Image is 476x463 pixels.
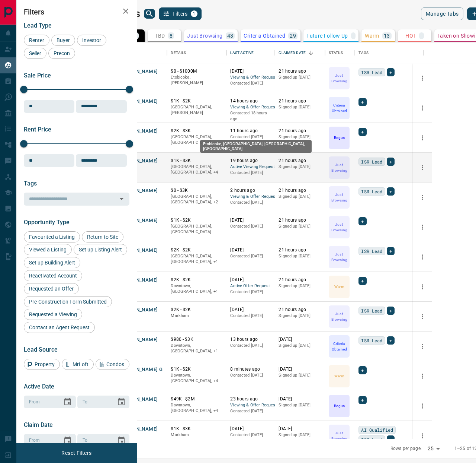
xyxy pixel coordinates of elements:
[361,436,382,443] span: ISR Lead
[279,104,321,110] p: Signed up [DATE]
[230,247,271,253] p: [DATE]
[417,281,428,292] button: more
[387,247,395,255] div: +
[421,7,463,20] button: Manage Tabs
[54,37,73,43] span: Buyer
[171,313,223,319] p: Markham
[329,42,343,63] div: Status
[171,366,223,372] p: $1K - $2K
[279,313,321,319] p: Signed up [DATE]
[230,98,271,104] p: 14 hours ago
[171,194,223,205] p: West End, Toronto
[24,309,82,320] div: Requested a Viewing
[230,200,271,206] p: Contacted [DATE]
[405,33,416,38] p: HOT
[355,42,424,63] div: Tags
[361,277,364,285] span: +
[171,253,223,265] p: Vaughan
[389,158,392,165] span: +
[279,432,321,438] p: Signed up [DATE]
[24,257,80,268] div: Set up Building Alert
[279,366,321,372] p: [DATE]
[230,396,271,402] p: 23 hours ago
[60,433,75,448] button: Choose date
[279,68,321,74] p: 21 hours ago
[170,33,173,38] p: 8
[387,68,395,76] div: +
[114,433,129,448] button: Choose date
[353,33,354,38] p: -
[425,443,443,454] div: 25
[361,69,382,76] span: ISR Lead
[230,277,271,283] p: [DATE]
[279,74,321,80] p: Signed up [DATE]
[230,289,271,295] p: Contacted [DATE]
[387,435,395,444] div: +
[279,98,321,104] p: 21 hours ago
[230,194,271,200] span: Viewing & Offer Request
[24,7,129,16] h2: Filters
[390,445,422,452] p: Rows per page:
[24,22,52,29] span: Lead Type
[389,247,392,255] span: +
[171,74,223,86] p: Etobicoke, [PERSON_NAME]
[361,98,364,106] span: +
[24,219,70,226] span: Opportunity Type
[116,194,127,204] button: Open
[171,247,223,253] p: $2K - $2K
[421,33,422,38] p: -
[329,192,349,203] p: Just Browsing
[171,164,223,175] p: Etobicoke, North York, Toronto, Vaughan
[230,408,271,414] p: Contacted [DATE]
[24,231,80,242] div: Favourited a Listing
[230,426,271,432] p: [DATE]
[80,37,104,43] span: Investor
[417,222,428,233] button: more
[24,296,112,307] div: Pre-Construction Form Submitted
[24,126,51,133] span: Rent Price
[230,336,271,343] p: 13 hours ago
[171,98,223,104] p: $1K - $2K
[24,322,95,333] div: Contact an Agent Request
[230,42,253,63] div: Last Active
[230,253,271,259] p: Contacted [DATE]
[115,42,167,63] div: Name
[230,128,271,134] p: 11 hours ago
[230,307,271,313] p: [DATE]
[119,158,158,165] button: [PERSON_NAME]
[230,223,271,229] p: Contacted [DATE]
[389,337,392,344] span: +
[119,307,158,314] button: [PERSON_NAME]
[24,270,82,281] div: Reactivated Account
[159,7,202,20] button: Filters1
[24,244,72,255] div: Viewed a Listing
[171,128,223,134] p: $2K - $3K
[417,102,428,114] button: more
[48,48,75,59] div: Precon
[279,128,321,134] p: 21 hours ago
[26,247,69,253] span: Viewed a Listing
[329,311,349,322] p: Just Browsing
[230,402,271,409] span: Viewing & Offer Request
[361,367,364,374] span: +
[334,135,345,140] p: Bogus
[361,188,382,195] span: ISR Lead
[417,73,428,84] button: more
[329,102,349,114] p: Criteria Obtained
[26,37,47,43] span: Renter
[171,187,223,194] p: $0 - $3K
[74,244,127,255] div: Set up Listing Alert
[119,187,158,194] button: [PERSON_NAME]
[51,50,73,56] span: Precon
[171,283,223,295] p: Toronto
[279,336,321,343] p: [DATE]
[387,307,395,315] div: +
[26,311,80,317] span: Requested a Viewing
[230,313,271,319] p: Contacted [DATE]
[329,73,349,84] p: Just Browsing
[334,373,344,379] p: Warm
[171,158,223,164] p: $1K - $3K
[358,277,366,285] div: +
[60,394,75,409] button: Choose date
[77,35,106,46] div: Investor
